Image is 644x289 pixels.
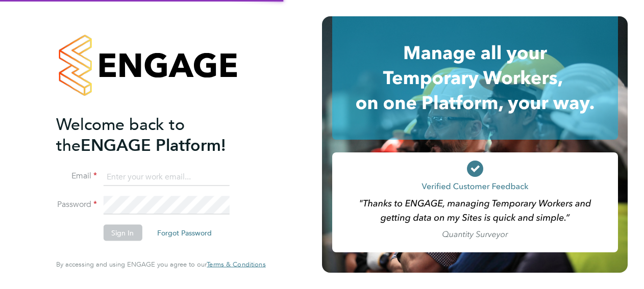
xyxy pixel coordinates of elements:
[103,225,142,241] button: Sign In
[56,199,97,210] label: Password
[149,225,220,241] button: Forgot Password
[56,260,265,269] span: By accessing and using ENGAGE you agree to our
[56,114,185,155] span: Welcome back to the
[56,171,97,181] label: Email
[56,114,255,155] h2: ENGAGE Platform!
[207,260,265,269] a: Terms & Conditions
[207,260,265,269] span: Terms & Conditions
[103,168,229,186] input: Enter your work email...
